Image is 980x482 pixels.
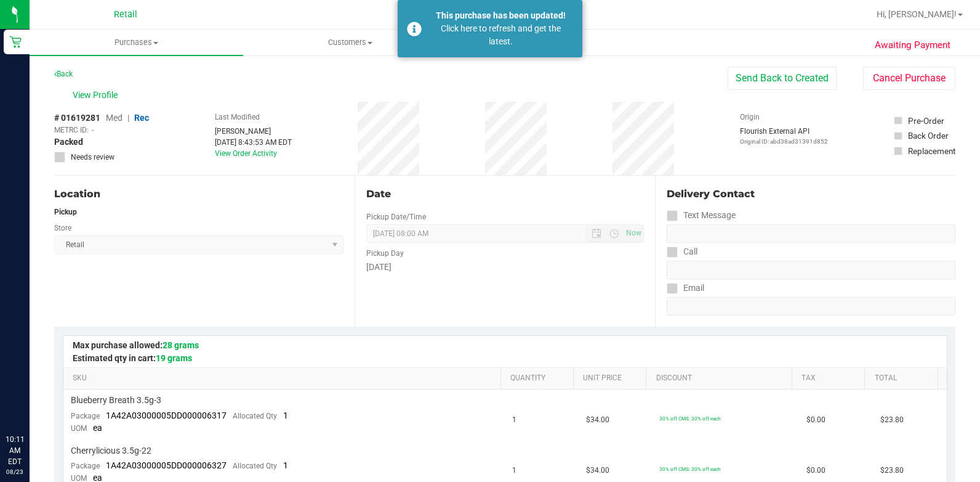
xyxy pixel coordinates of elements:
[880,465,904,476] span: $23.80
[283,411,288,420] span: 1
[71,412,100,420] span: Package
[667,206,736,224] label: Text Message
[510,374,569,383] a: Quantity
[366,211,426,223] label: Pickup Date/Time
[875,374,933,383] a: Total
[586,414,609,426] span: $34.00
[428,9,573,22] div: This purchase has been updated!
[801,374,860,383] a: Tax
[30,37,243,48] span: Purchases
[366,261,644,274] div: [DATE]
[366,248,404,259] label: Pickup Day
[134,113,149,123] span: Rec
[512,465,516,476] span: 1
[106,460,227,470] span: 1A42A03000005DD000006327
[106,411,227,420] span: 1A42A03000005DD000006317
[656,374,787,383] a: Discount
[667,243,697,261] label: Call
[863,67,955,90] button: Cancel Purchase
[9,36,22,48] inline-svg: Retail
[73,340,199,350] span: Max purchase allowed:
[54,70,73,78] a: Back
[583,374,641,383] a: Unit Price
[667,187,955,202] div: Delivery Contact
[806,465,825,476] span: $0.00
[740,126,828,146] div: Flourish External API
[215,137,292,148] div: [DATE] 8:43:53 AM EDT
[880,414,904,426] span: $23.80
[667,279,704,297] label: Email
[114,9,137,20] span: Retail
[740,137,828,146] p: Original ID: abd38ad31391d852
[73,374,496,383] a: SKU
[92,125,94,136] span: -
[908,145,955,157] div: Replacement
[908,129,949,142] div: Back Order
[366,187,644,202] div: Date
[93,423,102,433] span: ea
[54,223,71,234] label: Store
[740,112,760,123] label: Origin
[71,152,114,163] span: Needs review
[659,415,720,422] span: 30% off CMS: 30% off each
[71,445,151,457] span: Cherrylicious 3.5g-22
[667,261,955,279] input: Format: (999) 999-9999
[877,9,957,19] span: Hi, [PERSON_NAME]!
[54,187,343,202] div: Location
[512,414,516,426] span: 1
[875,38,950,52] span: Awaiting Payment
[215,112,260,123] label: Last Modified
[36,382,51,396] iframe: Resource center unread badge
[659,466,720,472] span: 30% off CMS: 30% off each
[908,115,944,127] div: Pre-Order
[71,462,100,470] span: Package
[6,467,24,476] p: 08/23
[73,89,122,102] span: View Profile
[127,113,129,123] span: |
[586,465,609,476] span: $34.00
[215,149,277,158] a: View Order Activity
[12,383,49,420] iframe: Resource center
[215,126,292,137] div: [PERSON_NAME]
[428,22,573,48] div: Click here to refresh and get the latest.
[283,460,288,470] span: 1
[243,30,457,55] a: Customers
[667,224,955,243] input: Format: (999) 999-9999
[806,414,825,426] span: $0.00
[106,113,122,123] span: Med
[233,462,277,470] span: Allocated Qty
[54,208,77,216] strong: Pickup
[73,353,192,363] span: Estimated qty in cart:
[156,353,192,363] span: 19 grams
[54,125,89,136] span: METRC ID:
[728,67,837,90] button: Send Back to Created
[54,136,83,149] span: Packed
[163,340,199,350] span: 28 grams
[71,394,161,406] span: Blueberry Breath 3.5g-3
[233,412,277,420] span: Allocated Qty
[30,30,243,55] a: Purchases
[6,434,24,467] p: 10:11 AM EDT
[71,424,87,433] span: UOM
[54,112,100,125] span: # 01619281
[244,37,456,48] span: Customers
